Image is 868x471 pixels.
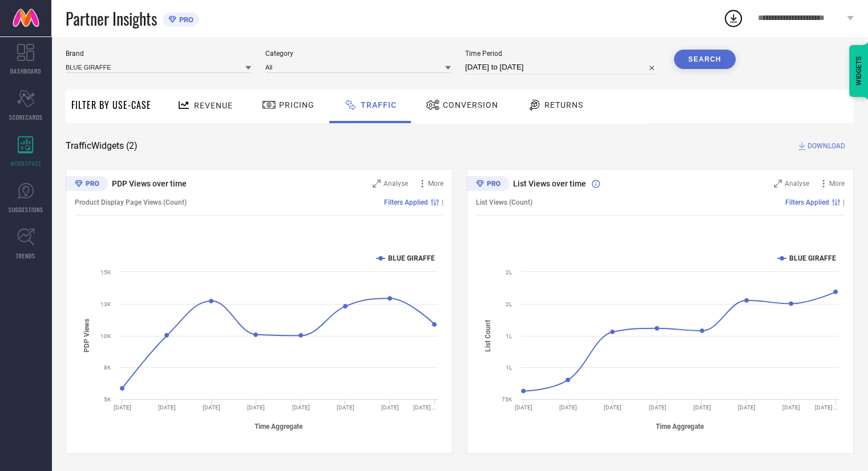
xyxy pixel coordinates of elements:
span: More [829,180,845,188]
span: TRENDS [16,251,35,260]
svg: Zoom [373,180,381,188]
span: DASHBOARD [10,67,41,75]
text: [DATE] [114,404,131,411]
span: Category [265,50,451,58]
text: BLUE GIRAFFE [789,254,836,262]
span: | [843,198,845,206]
span: SCORECARDS [9,113,43,121]
text: 15K [100,269,111,275]
div: Premium [66,176,108,193]
span: Brand [66,50,251,58]
text: [DATE] [604,404,621,411]
span: List Views over time [513,179,586,188]
svg: Zoom [774,180,782,188]
text: [DATE] [738,404,756,411]
text: BLUE GIRAFFE [388,254,435,262]
span: Analyse [785,180,809,188]
span: PDP Views over time [112,179,187,188]
tspan: PDP Views [83,319,91,352]
span: More [428,180,443,188]
text: [DATE] [559,404,577,411]
text: 8K [104,364,111,371]
text: [DATE] [292,404,310,411]
span: Pricing [279,100,314,109]
span: Time Period [465,50,660,58]
div: Premium [467,176,509,193]
tspan: Time Aggregate [255,423,303,431]
div: Open download list [723,8,744,29]
text: [DATE] [203,404,220,411]
span: Revenue [194,101,233,110]
text: [DATE] [782,404,800,411]
span: Traffic Widgets ( 2 ) [66,140,138,152]
text: 2L [506,269,512,275]
text: [DATE] [247,404,265,411]
text: [DATE] [648,404,666,411]
text: [DATE] [693,404,711,411]
span: WORKSPACE [10,159,42,168]
text: 5K [104,396,111,403]
span: Filter By Use-Case [71,98,151,112]
text: 75K [502,396,512,403]
text: [DATE] [158,404,176,411]
text: 1L [506,364,512,371]
span: Filters Applied [384,198,428,206]
span: Product Display Page Views (Count) [75,198,187,206]
span: | [442,198,443,206]
span: Filters Applied [785,198,829,206]
span: Returns [544,100,583,109]
text: 2L [506,301,512,307]
span: SUGGESTIONS [9,205,43,214]
span: Conversion [443,100,498,109]
text: [DATE] … [413,404,436,411]
text: 10K [100,333,111,339]
button: Search [674,50,736,69]
span: Partner Insights [66,7,157,30]
span: DOWNLOAD [808,140,845,152]
span: Traffic [361,100,397,109]
text: [DATE] [337,404,354,411]
text: 13K [100,301,111,307]
tspan: Time Aggregate [656,423,704,431]
text: [DATE] … [814,404,837,411]
span: PRO [176,15,193,24]
text: [DATE] [381,404,399,411]
span: List Views (Count) [476,198,532,206]
input: Select time period [465,60,660,74]
tspan: List Count [484,319,492,351]
span: Analyse [383,180,408,188]
text: 1L [506,333,512,339]
text: [DATE] [515,404,532,411]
